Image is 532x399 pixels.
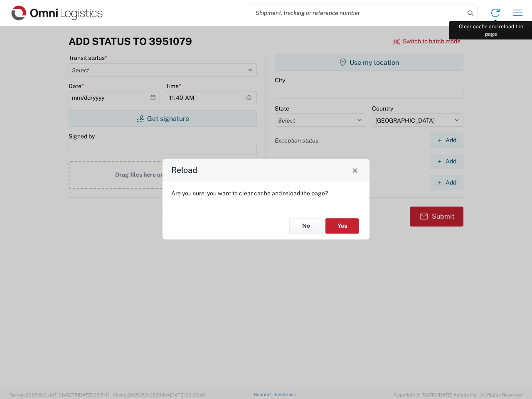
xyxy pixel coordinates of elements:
button: No [289,218,323,234]
p: Are you sure, you want to clear cache and reload the page? [171,190,361,197]
input: Shipment, tracking or reference number [249,5,465,21]
button: Yes [325,218,359,234]
h4: Reload [171,164,197,176]
button: Close [349,164,361,176]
